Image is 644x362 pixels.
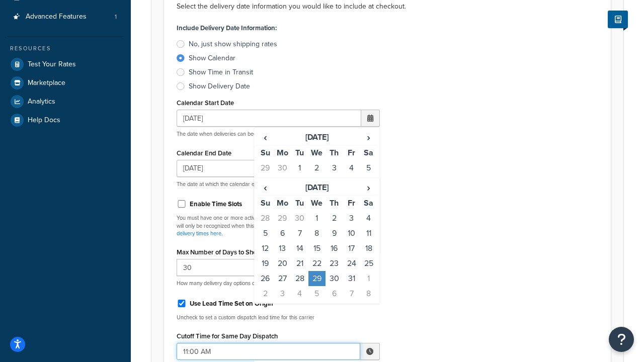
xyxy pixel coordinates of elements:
td: 3 [274,286,291,301]
th: Th [326,145,343,161]
th: Sa [360,195,377,211]
p: Uncheck to set a custom dispatch lead time for this carrier [177,314,380,321]
td: 18 [360,241,377,256]
td: 10 [343,226,360,241]
td: 22 [308,256,326,271]
td: 30 [326,271,343,286]
td: 6 [257,175,274,191]
li: Advanced Features [8,8,123,26]
td: 1 [291,160,308,175]
td: 24 [343,256,360,271]
label: Max Number of Days to Show [177,248,262,256]
a: Test Your Rates [8,55,123,73]
span: Test Your Rates [28,60,76,69]
td: 8 [291,175,308,191]
td: 9 [308,175,326,191]
th: [DATE] [274,130,360,145]
label: Calendar End Date [177,149,231,157]
td: 23 [326,256,343,271]
span: Advanced Features [26,13,87,21]
div: Resources [8,44,123,53]
label: Enable Time Slots [190,200,242,209]
span: Marketplace [28,79,65,87]
td: 29 [274,211,291,226]
th: Mo [274,195,291,211]
th: Su [257,145,274,161]
div: Show Time in Transit [189,67,253,77]
p: Select the delivery date information you would like to include at checkout. [177,1,598,13]
td: 4 [291,286,308,301]
td: 2 [326,211,343,226]
a: Advanced Features1 [8,8,123,26]
div: Show Delivery Date [189,81,250,92]
td: 30 [274,160,291,175]
a: Analytics [8,93,123,111]
th: Sa [360,145,377,161]
th: Tu [291,145,308,161]
td: 11 [343,175,360,191]
td: 14 [291,241,308,256]
th: Th [326,195,343,211]
td: 8 [308,226,326,241]
td: 29 [308,271,326,286]
td: 10 [326,175,343,191]
p: The date when deliveries can begin. Leave empty for all dates from [DATE] [177,130,380,138]
td: 6 [274,226,291,241]
th: Tu [291,195,308,211]
span: › [361,130,377,144]
td: 6 [326,286,343,301]
p: You must have one or more active Time Slots applied to this carrier. Time slot settings will only... [177,214,380,237]
td: 26 [257,271,274,286]
td: 8 [360,286,377,301]
td: 5 [257,226,274,241]
th: Su [257,195,274,211]
div: No, just show shipping rates [189,39,277,49]
td: 12 [360,175,377,191]
td: 13 [274,241,291,256]
td: 30 [291,211,308,226]
p: The date at which the calendar ends. Leave empty for all dates [177,180,380,188]
td: 31 [343,271,360,286]
td: 1 [360,271,377,286]
td: 29 [257,160,274,175]
th: Mo [274,145,291,161]
td: 7 [274,175,291,191]
span: Analytics [28,98,55,106]
td: 7 [291,226,308,241]
th: We [308,195,326,211]
td: 4 [343,160,360,175]
td: 7 [343,286,360,301]
td: 4 [360,211,377,226]
td: 19 [257,256,274,271]
a: Help Docs [8,111,123,129]
span: ‹ [257,180,273,195]
td: 9 [326,226,343,241]
button: Open Resource Center [609,327,634,352]
a: Marketplace [8,74,123,92]
span: ‹ [257,130,273,144]
label: Calendar Start Date [177,99,234,107]
td: 27 [274,271,291,286]
td: 3 [326,160,343,175]
span: Help Docs [28,116,60,125]
td: 17 [343,241,360,256]
td: 20 [274,256,291,271]
th: Fr [343,195,360,211]
td: 3 [343,211,360,226]
td: 12 [257,241,274,256]
td: 28 [257,211,274,226]
th: Fr [343,145,360,161]
label: Include Delivery Date Information: [177,21,277,35]
span: 1 [115,13,117,21]
label: Cutoff Time for Same Day Dispatch [177,332,278,340]
td: 1 [308,211,326,226]
th: We [308,145,326,161]
td: 15 [308,241,326,256]
td: 28 [291,271,308,286]
td: 5 [360,160,377,175]
td: 11 [360,226,377,241]
td: 25 [360,256,377,271]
